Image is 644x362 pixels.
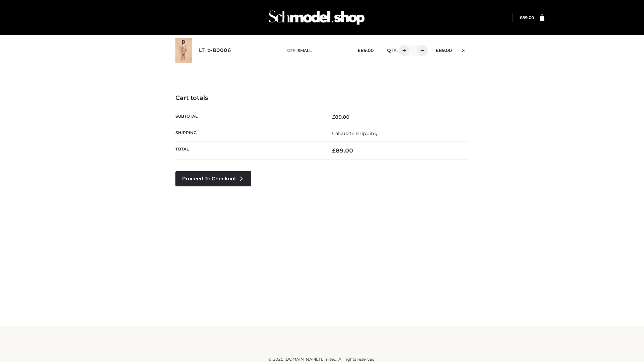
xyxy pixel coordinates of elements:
span: £ [520,15,522,20]
bdi: 89.00 [520,15,534,20]
a: Proceed to Checkout [175,171,251,186]
span: SMALL [298,48,312,53]
span: £ [436,48,439,53]
a: Remove this item [459,45,469,54]
a: Calculate shipping [332,130,378,136]
p: size : [286,48,347,54]
a: LT_b-B0006 [199,47,231,54]
span: £ [358,48,361,53]
bdi: 89.00 [358,48,374,53]
a: £89.00 [520,15,534,20]
bdi: 89.00 [332,147,353,154]
img: Schmodel Admin 964 [266,4,367,31]
bdi: 89.00 [436,48,452,53]
bdi: 89.00 [332,114,350,120]
img: LT_b-B0006 - SMALL [175,38,192,63]
th: Shipping [175,125,322,141]
div: QTY: [380,45,425,56]
th: Subtotal [175,109,322,125]
th: Total [175,142,322,160]
span: £ [332,114,335,120]
span: £ [332,147,336,154]
h4: Cart totals [175,95,469,102]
